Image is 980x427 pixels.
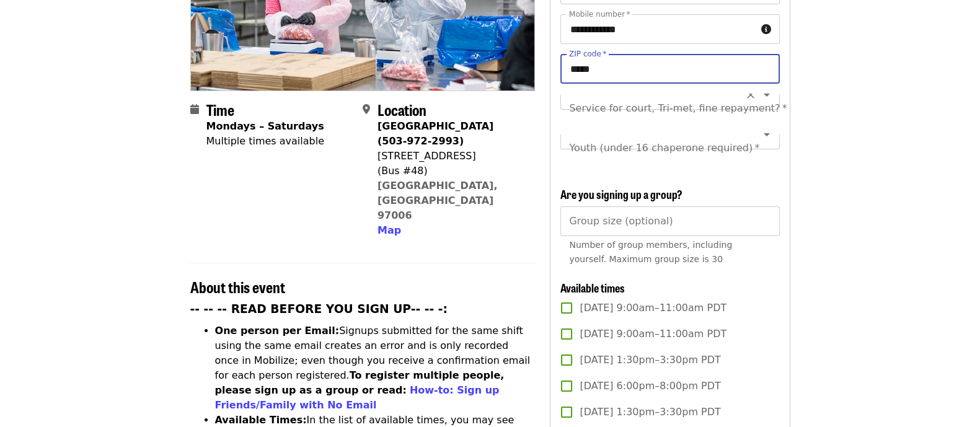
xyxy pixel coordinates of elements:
[215,414,307,426] strong: Available Times:
[215,384,500,411] a: How-to: Sign up Friends/Family with No Email
[560,186,682,202] span: Are you signing up a group?
[363,103,370,115] i: map-marker-alt icon
[190,103,199,115] i: calendar icon
[761,24,771,35] i: circle-info icon
[580,405,720,420] span: [DATE] 1:30pm–3:30pm PDT
[206,120,324,132] strong: Mondays – Saturdays
[569,240,732,264] span: Number of group members, including yourself. Maximum group size is 30
[758,86,775,103] button: Open
[580,379,720,394] span: [DATE] 6:00pm–8:00pm PDT
[206,99,234,120] span: Time
[377,224,401,236] span: Map
[377,120,493,147] strong: [GEOGRAPHIC_DATA] (503-972-2993)
[580,327,726,341] span: [DATE] 9:00am–11:00am PDT
[569,50,606,58] label: ZIP code
[377,164,525,178] div: (Bus #48)
[377,149,525,164] div: [STREET_ADDRESS]
[580,301,726,315] span: [DATE] 9:00am–11:00am PDT
[190,276,285,297] span: About this event
[560,206,779,236] input: [object Object]
[377,223,401,238] button: Map
[215,325,340,337] strong: One person per Email:
[206,134,324,149] div: Multiple times available
[377,99,426,120] span: Location
[560,280,625,296] span: Available times
[560,54,779,84] input: ZIP code
[758,126,775,143] button: Open
[190,302,448,315] strong: -- -- -- READ BEFORE YOU SIGN UP-- -- -:
[215,324,536,413] li: Signups submitted for the same shift using the same email creates an error and is only recorded o...
[377,180,498,221] a: [GEOGRAPHIC_DATA], [GEOGRAPHIC_DATA] 97006
[569,11,630,18] label: Mobile number
[560,14,756,44] input: Mobile number
[580,353,720,368] span: [DATE] 1:30pm–3:30pm PDT
[215,369,505,396] strong: To register multiple people, please sign up as a group or read:
[742,86,759,103] button: Clear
